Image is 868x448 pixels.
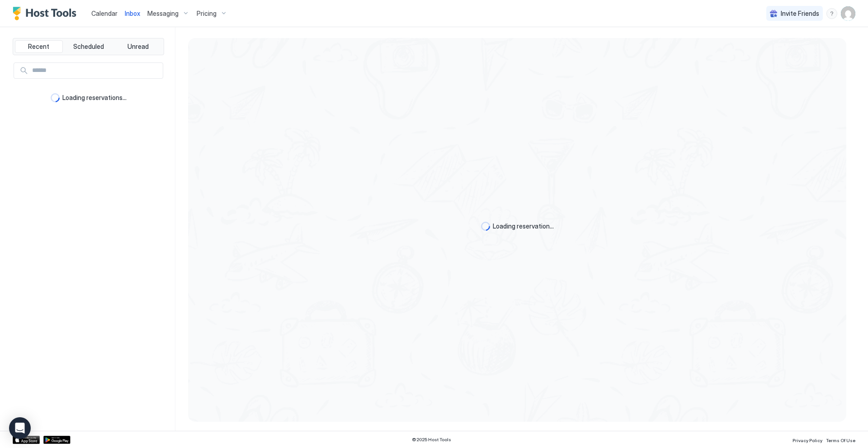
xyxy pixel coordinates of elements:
div: menu [826,8,837,19]
span: Invite Friends [781,10,819,18]
a: Calendar [91,9,118,18]
span: Calendar [91,10,118,17]
a: Terms Of Use [826,435,855,444]
span: Messaging [147,10,179,18]
a: Google Play Store [43,436,71,444]
span: Inbox [125,10,140,17]
input: Input Field [28,63,163,78]
span: © 2025 Host Tools [412,437,451,443]
button: Unread [114,40,162,53]
span: Recent [28,43,49,51]
a: Privacy Policy [793,435,822,444]
span: Pricing [197,10,217,18]
span: Privacy Policy [793,438,822,443]
span: Loading reservation... [493,222,554,230]
span: Terms Of Use [826,438,855,443]
div: tab-group [13,38,164,55]
div: loading [51,93,60,102]
a: Inbox [125,9,140,18]
span: Loading reservations... [62,94,127,102]
div: User profile [841,6,855,21]
div: Open Intercom Messenger [9,417,31,439]
button: Recent [15,40,63,53]
a: App Store [13,436,40,444]
div: loading [481,222,490,231]
a: Host Tools Logo [13,7,80,20]
button: Scheduled [65,40,113,53]
span: Unread [127,43,149,51]
span: Scheduled [73,43,104,51]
